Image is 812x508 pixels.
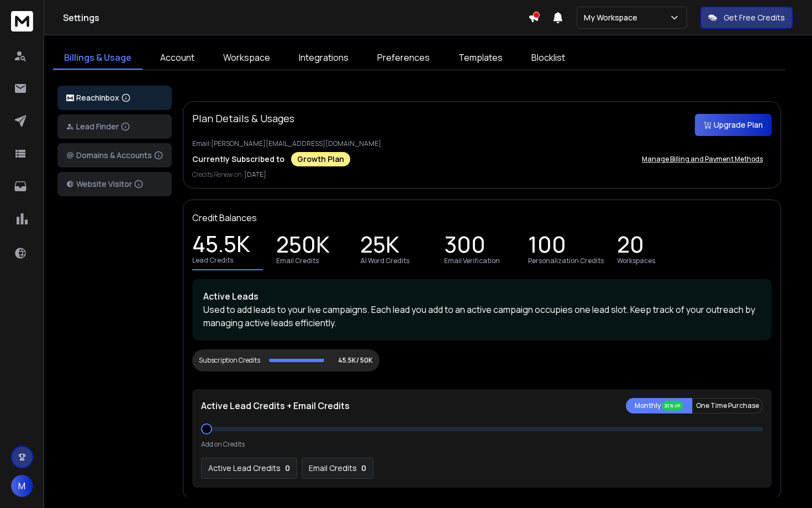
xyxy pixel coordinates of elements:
[203,290,761,303] p: Active Leads
[695,114,772,136] button: Upgrade Plan
[201,440,245,449] p: Add on Credits
[338,356,373,365] p: 45.5K/ 50K
[276,239,330,254] p: 250K
[203,303,761,329] p: Used to add leads to your live campaigns. Each lead you add to an active campaign occupies one le...
[201,399,350,412] p: Active Lead Credits + Email Credits
[447,46,514,70] a: Templates
[208,463,281,474] p: Active Lead Credits
[700,7,793,29] button: Get Free Credits
[11,475,33,497] button: M
[291,152,350,166] div: Growth Plan
[285,463,290,474] p: 0
[642,155,763,164] p: Manage Billing and Payment Methods
[360,256,409,265] p: AI Word Credits
[584,12,642,23] p: My Workspace
[276,256,319,265] p: Email Credits
[192,139,772,148] p: Email: [PERSON_NAME][EMAIL_ADDRESS][DOMAIN_NAME]
[192,154,284,165] p: Currently Subscribed to
[520,46,576,70] a: Blocklist
[617,239,644,254] p: 20
[212,46,281,70] a: Workspace
[288,46,360,70] a: Integrations
[528,256,604,265] p: Personalization Credits
[662,401,683,411] div: 20% off
[53,46,143,70] a: Billings & Usage
[309,463,357,474] p: Email Credits
[244,170,266,179] span: [DATE]
[724,12,785,23] p: Get Free Credits
[366,46,441,70] a: Preferences
[63,11,528,24] h1: Settings
[192,238,250,254] p: 45.5K
[692,398,763,413] button: One Time Purchase
[149,46,205,70] a: Account
[57,143,172,167] button: Domains & Accounts
[444,239,486,254] p: 300
[528,239,566,254] p: 100
[66,95,74,102] img: logo
[444,256,500,265] p: Email Verification
[192,256,233,265] p: Lead Credits
[192,111,294,126] p: Plan Details & Usages
[199,356,260,365] div: Subscription Credits
[57,172,172,196] button: Website Visitor
[57,114,172,139] button: Lead Finder
[192,211,257,224] p: Credit Balances
[360,239,399,254] p: 25K
[361,463,366,474] p: 0
[192,170,772,179] p: Credits Renew on:
[57,86,172,110] button: ReachInbox
[617,256,655,265] p: Workspaces
[633,148,772,170] button: Manage Billing and Payment Methods
[626,398,692,413] button: Monthly 20% off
